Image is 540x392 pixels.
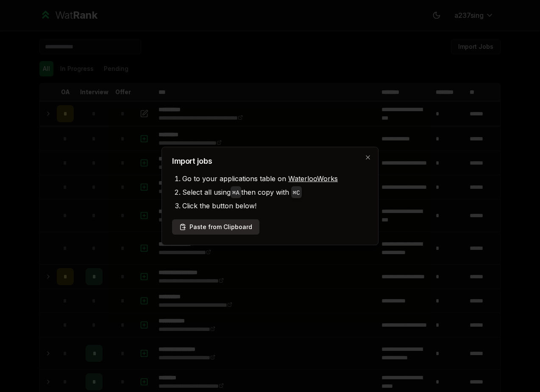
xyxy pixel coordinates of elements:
code: ⌘ A [232,190,239,196]
a: WaterlooWorks [288,174,338,183]
li: Go to your applications table on [182,172,368,185]
li: Click the button below! [182,199,368,213]
h2: Import jobs [172,157,368,165]
button: Paste from Clipboard [172,219,259,235]
li: Select all using then copy with [182,185,368,199]
code: ⌘ C [293,190,300,196]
